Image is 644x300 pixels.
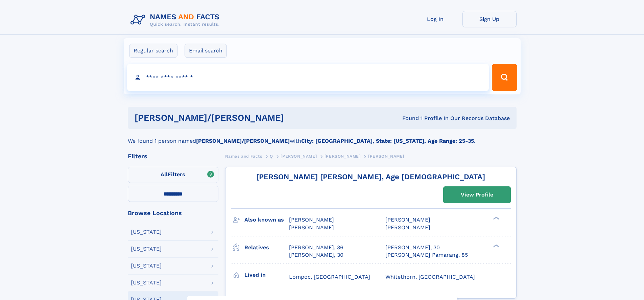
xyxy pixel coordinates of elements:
h1: [PERSON_NAME]/[PERSON_NAME] [135,114,343,122]
div: View Profile [461,187,493,203]
a: [PERSON_NAME] [281,152,317,160]
div: ❯ [492,244,500,248]
div: [US_STATE] [131,263,162,269]
span: [PERSON_NAME] [289,216,334,223]
a: [PERSON_NAME] [325,152,361,160]
span: Q [270,154,273,159]
span: [PERSON_NAME] [368,154,404,159]
div: [US_STATE] [131,246,162,252]
b: City: [GEOGRAPHIC_DATA], State: [US_STATE], Age Range: 25-35 [301,138,474,144]
span: [PERSON_NAME] [385,224,430,231]
input: search input [127,64,489,91]
div: Browse Locations [128,210,218,216]
a: Names and Facts [225,152,262,160]
label: Filters [128,167,218,183]
button: Search Button [492,64,517,91]
a: Q [270,152,273,160]
span: [PERSON_NAME] [289,224,334,231]
h3: Lived in [244,269,289,281]
span: [PERSON_NAME] [281,154,317,159]
span: Lompoc, [GEOGRAPHIC_DATA] [289,274,370,280]
label: Email search [185,44,227,58]
h3: Relatives [244,242,289,253]
div: ❯ [492,216,500,221]
span: [PERSON_NAME] [385,216,430,223]
div: Found 1 Profile In Our Records Database [343,115,510,122]
a: View Profile [444,187,510,203]
label: Regular search [129,44,177,58]
a: [PERSON_NAME], 36 [289,244,343,251]
div: Filters [128,153,218,159]
span: [PERSON_NAME] [325,154,361,159]
a: Log In [408,11,462,27]
a: [PERSON_NAME] Pamarang, 85 [385,251,468,259]
span: Whitethorn, [GEOGRAPHIC_DATA] [385,274,475,280]
h3: Also known as [244,214,289,226]
b: [PERSON_NAME]/[PERSON_NAME] [196,138,290,144]
span: All [161,171,168,178]
a: [PERSON_NAME], 30 [385,244,440,251]
a: [PERSON_NAME], 30 [289,251,343,259]
div: [US_STATE] [131,229,162,235]
a: [PERSON_NAME] [PERSON_NAME], Age [DEMOGRAPHIC_DATA] [256,172,485,181]
div: We found 1 person named with . [128,129,517,145]
div: [US_STATE] [131,280,162,285]
img: Logo Names and Facts [128,11,225,29]
a: Sign Up [462,11,517,27]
